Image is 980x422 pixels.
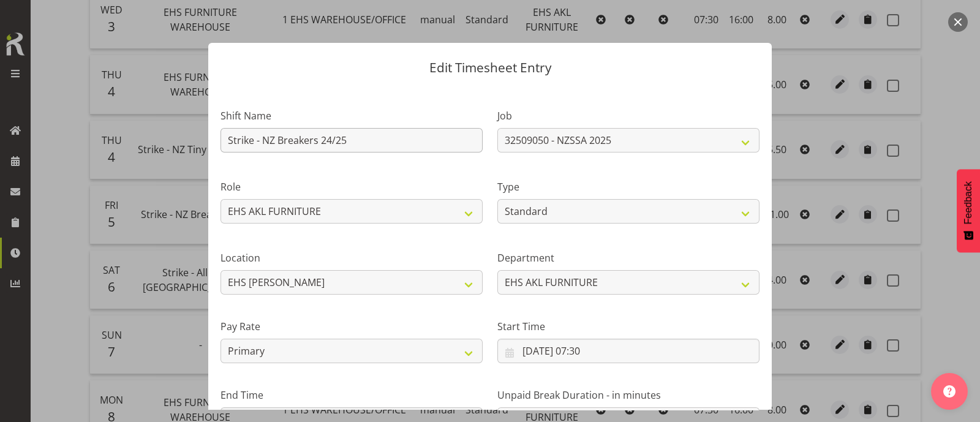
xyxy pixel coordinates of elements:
[497,319,759,334] label: Start Time
[221,251,483,265] label: Location
[497,108,759,123] label: Job
[221,61,759,74] p: Edit Timesheet Entry
[957,169,980,252] button: Feedback - Show survey
[221,128,483,153] input: Shift Name
[497,251,759,265] label: Department
[497,388,759,402] label: Unpaid Break Duration - in minutes
[497,179,759,194] label: Type
[221,319,483,334] label: Pay Rate
[221,179,483,194] label: Role
[497,339,759,363] input: Click to select...
[943,385,956,398] img: help-xxl-2.png
[963,181,974,224] span: Feedback
[221,108,483,123] label: Shift Name
[221,388,483,402] label: End Time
